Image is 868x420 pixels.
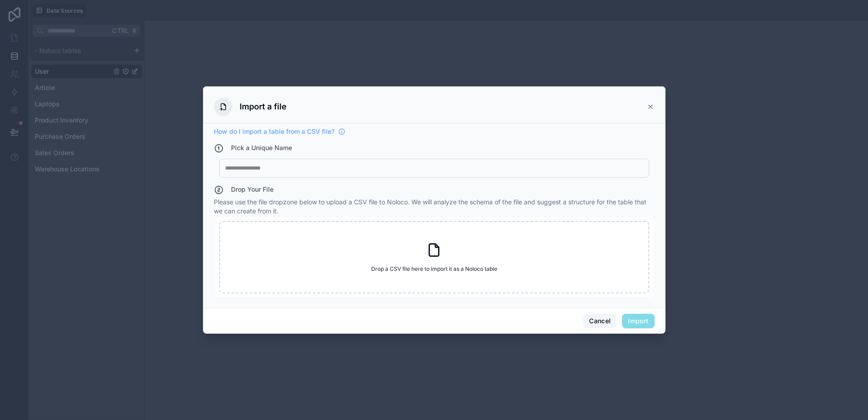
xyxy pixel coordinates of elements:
span: How do I import a table from a CSV file? [214,127,335,136]
div: Please use the file dropzone below to upload a CSV file to Noloco. We will analyze the schema of ... [214,185,655,301]
h3: Import a file [240,100,287,113]
span: Drop a CSV file here to import it as a Noloco table [371,265,497,273]
h4: Drop Your File [231,185,274,194]
a: How do I import a table from a CSV file? [214,127,345,136]
button: Cancel [583,314,617,328]
h4: Pick a Unique Name [231,143,292,153]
